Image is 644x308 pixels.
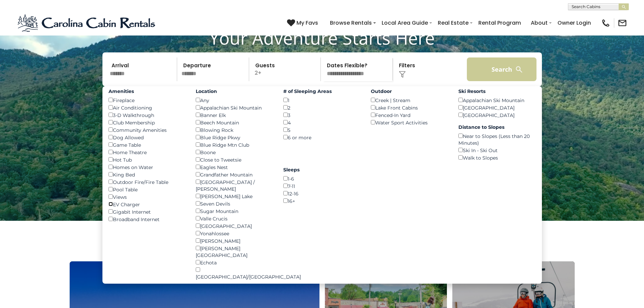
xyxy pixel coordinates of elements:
a: Rental Program [475,17,524,29]
div: [GEOGRAPHIC_DATA] / [PERSON_NAME] [196,178,273,192]
div: [PERSON_NAME][GEOGRAPHIC_DATA] [196,244,273,259]
div: [GEOGRAPHIC_DATA] [458,111,536,119]
div: Community Amenities [109,126,186,134]
div: Beech Mountain [196,119,273,126]
label: Distance to Slopes [458,124,536,131]
div: Home Theatre [109,148,186,156]
div: Game Table [109,141,186,148]
div: [GEOGRAPHIC_DATA] [196,222,273,230]
div: Views [109,193,186,200]
h1: Your Adventure Starts Here [5,27,639,48]
div: [PERSON_NAME] Lake [196,192,273,200]
div: Pool Table [109,186,186,193]
div: Creek | Stream [371,96,448,104]
div: Appalachian Ski Mountain [196,104,273,111]
div: 4 [283,119,361,126]
div: 7-11 [283,182,361,190]
div: 2 [283,104,361,111]
label: Amenities [109,88,186,95]
div: Broadband Internet [109,215,186,223]
img: mail-regular-black.png [618,18,627,28]
div: Water Sport Activities [371,119,448,126]
div: 1-6 [283,175,361,182]
div: EV Charger [109,200,186,208]
div: Echota [196,259,273,266]
div: 16+ [283,197,361,205]
div: Club Membership [109,119,186,126]
a: About [527,17,551,29]
a: My Favs [287,19,320,27]
div: Walk to Slopes [458,154,536,161]
label: Sleeps [283,166,361,173]
label: Outdoor [371,88,448,95]
div: Seven Devils [196,200,273,207]
div: Grandfather Mountain [196,171,273,178]
a: Real Estate [434,17,472,29]
div: Gigabit Internet [109,208,186,215]
div: Any [196,96,273,104]
div: Blue Ridge Pkwy [196,134,273,141]
label: Ski Resorts [458,88,536,95]
div: Appalachian Ski Mountain [458,96,536,104]
div: Lake Front Cabins [371,104,448,111]
img: phone-regular-black.png [601,18,611,28]
p: 2+ [251,57,321,81]
div: Fenced-In Yard [371,111,448,119]
div: Ski In - Ski Out [458,146,536,154]
div: [GEOGRAPHIC_DATA] [458,104,536,111]
div: King Bed [109,171,186,178]
div: 5 [283,126,361,134]
div: Valle Crucis [196,215,273,222]
div: Boone [196,148,273,156]
button: Search [467,57,537,81]
div: 6 or more [283,134,361,141]
div: Eagles Nest [196,163,273,171]
a: Browse Rentals [327,17,375,29]
a: Local Area Guide [378,17,431,29]
div: Air Conditioning [109,104,186,111]
div: Banner Elk [196,111,273,119]
div: 12-16 [283,190,361,197]
div: Fireplace [109,96,186,104]
div: [GEOGRAPHIC_DATA]/[GEOGRAPHIC_DATA] [196,266,273,280]
div: Close to Tweetsie [196,156,273,163]
a: Owner Login [554,17,594,29]
div: Homes on Water [109,163,186,171]
div: 3 [283,111,361,119]
div: Dog Allowed [109,134,186,141]
img: search-regular-white.png [515,65,523,74]
div: Blue Ridge Mtn Club [196,141,273,148]
img: filter--v1.png [399,71,406,78]
img: Blue-2.png [17,13,157,33]
span: My Favs [296,19,318,27]
div: 1 [283,96,361,104]
label: # of Sleeping Areas [283,88,361,95]
div: [PERSON_NAME] [196,237,273,244]
div: Sugar Mountain [196,207,273,215]
div: Hot Tub [109,156,186,163]
div: Yonahlossee [196,230,273,237]
div: Near to Slopes (Less than 20 Minutes) [458,132,536,146]
label: Location [196,88,273,95]
h3: Select Your Destination [69,238,576,261]
div: Outdoor Fire/Fire Table [109,178,186,186]
div: 3-D Walkthrough [109,111,186,119]
div: Blowing Rock [196,126,273,134]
